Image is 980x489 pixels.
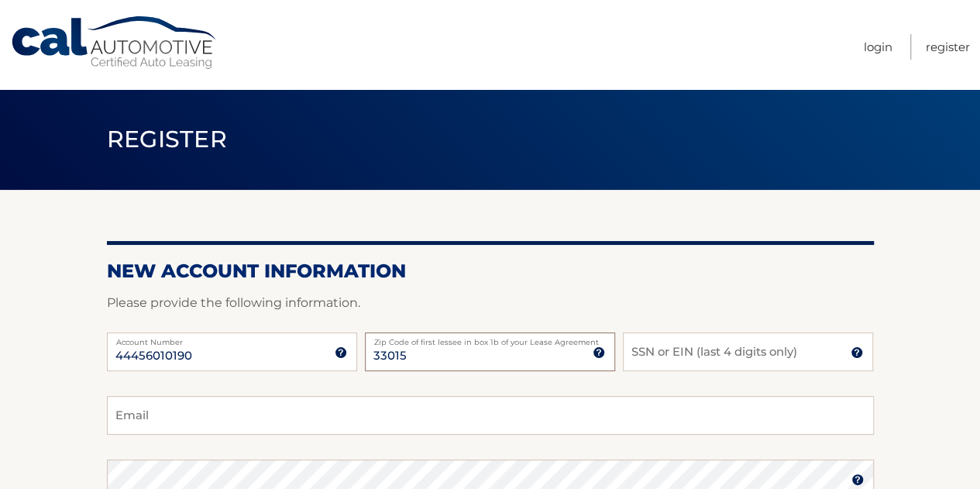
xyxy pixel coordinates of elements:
span: Register [107,125,228,153]
h2: New Account Information [107,260,874,283]
img: tooltip.svg [593,346,605,359]
input: Account Number [107,332,357,371]
label: Zip Code of first lessee in box 1b of your Lease Agreement [365,332,615,345]
input: Zip Code [365,332,615,371]
img: tooltip.svg [851,474,864,486]
a: Cal Automotive [10,15,219,71]
a: Login [864,34,892,60]
a: Register [926,34,970,60]
label: Account Number [107,332,357,345]
p: Please provide the following information. [107,292,874,314]
img: tooltip.svg [335,346,347,359]
input: Email [107,396,874,435]
input: SSN or EIN (last 4 digits only) [623,332,873,371]
img: tooltip.svg [851,346,863,359]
